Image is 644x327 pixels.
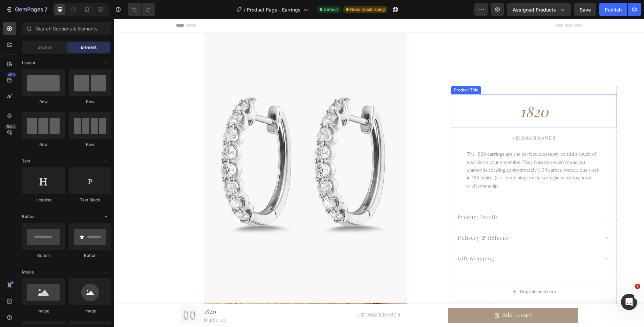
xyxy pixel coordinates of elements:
button: Assigned Products [507,3,571,16]
div: Text Block [69,197,111,203]
a: 1820 [337,79,503,106]
div: Button [22,253,65,259]
span: Assigned Products [513,6,556,13]
span: Toggle open [101,267,111,278]
span: 1 [635,284,640,289]
div: {{[DOMAIN_NAME]}} [200,293,330,300]
button: Add to cart [334,289,464,304]
iframe: Design area [114,19,644,327]
div: {{[DOMAIN_NAME]}} [337,116,503,123]
p: 7 [44,5,47,14]
iframe: Intercom live chat [621,294,637,310]
p: product details [344,194,384,202]
span: Need republishing [350,6,385,13]
div: 450 [6,72,16,78]
div: Row [22,99,65,105]
div: Heading [22,197,65,203]
span: Toggle open [101,156,111,167]
p: gift wrapping [344,236,380,243]
span: Product Page - Earrings [247,6,301,13]
div: Image [22,308,65,314]
div: Product Title [338,68,366,74]
span: Button [22,214,35,220]
div: Add to cart [388,292,418,302]
span: Text [22,158,30,164]
div: Drop element here [406,270,442,276]
span: / [244,6,245,13]
div: Beta [5,124,16,129]
div: Row [69,141,111,148]
div: Undo/Redo [128,3,155,16]
span: Toggle open [101,58,111,68]
div: Row [69,99,111,105]
div: Button [69,253,111,259]
div: Image [69,308,111,314]
button: 7 [3,3,50,16]
input: Search Sections & Elements [22,22,111,35]
span: Toggle open [101,211,111,222]
p: The 1820 earrings are the perfect accessory to add a touch of sparkle to your ensemble. They feat... [353,132,485,171]
span: Media [22,269,34,275]
div: Row [22,141,65,148]
span: Element [81,44,96,50]
div: Publish [605,6,622,13]
p: delivery & returns [344,215,395,223]
span: Save [580,7,591,13]
button: Save [574,3,596,16]
button: Publish [599,3,627,16]
span: Default [324,6,338,13]
span: Layout [22,60,35,66]
span: Section [38,44,52,50]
